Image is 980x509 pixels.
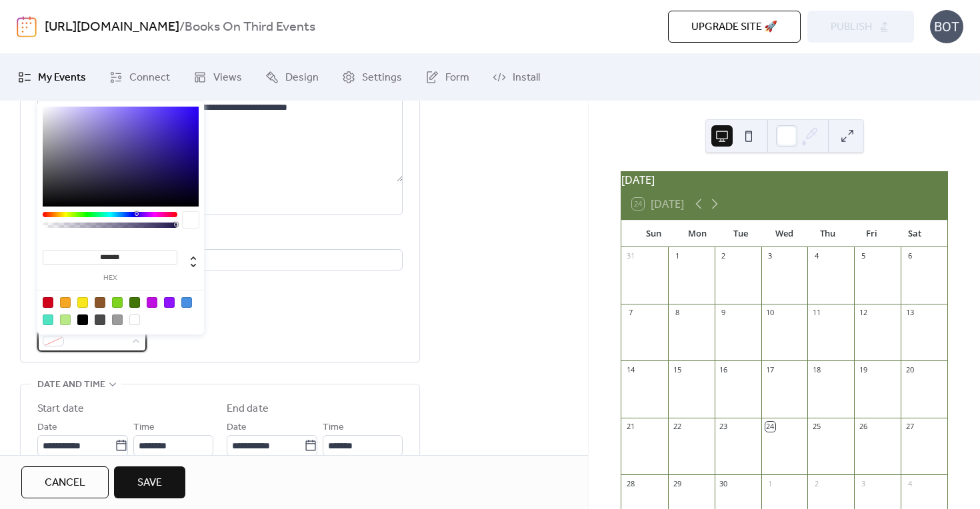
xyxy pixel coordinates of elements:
div: 23 [719,422,729,432]
a: Connect [99,59,180,95]
div: 15 [672,364,682,374]
div: 5 [858,251,868,261]
a: [URL][DOMAIN_NAME] [45,15,179,40]
div: End date [227,401,269,417]
span: Settings [362,70,402,86]
div: #F5A623 [60,297,71,308]
a: My Events [8,59,96,95]
div: #F8E71C [77,297,88,308]
div: #50E3C2 [43,314,53,325]
div: 3 [765,251,775,261]
div: 12 [858,308,868,318]
div: #8B572A [95,297,105,308]
div: #9013FE [164,297,175,308]
div: 1 [765,478,775,488]
div: 31 [625,251,635,261]
div: Mon [675,221,719,247]
div: [DATE] [621,172,947,188]
img: logo [17,16,37,37]
div: #000000 [77,314,88,325]
div: Wed [763,221,806,247]
div: #BD10E0 [147,297,157,308]
a: Form [415,59,479,95]
div: #4A4A4A [95,314,105,325]
div: Tue [719,221,763,247]
div: #D0021B [43,297,53,308]
div: 18 [811,364,821,374]
a: Design [255,59,329,95]
div: 6 [905,251,915,261]
div: #4A90E2 [181,297,192,308]
span: Form [445,70,469,86]
span: My Events [38,70,86,86]
span: Time [133,420,155,436]
div: 8 [672,308,682,318]
a: Install [483,59,550,95]
div: 16 [719,364,729,374]
div: Location [37,231,400,247]
div: BOT [930,10,963,43]
span: Views [213,70,242,86]
button: Upgrade site 🚀 [668,11,801,43]
div: 19 [858,364,868,374]
div: 4 [905,478,915,488]
div: 30 [719,478,729,488]
button: Save [114,466,185,498]
span: Save [137,475,162,491]
div: 13 [905,308,915,318]
a: Views [183,59,252,95]
div: #9B9B9B [112,314,123,325]
div: Sun [632,221,675,247]
div: 24 [765,422,775,432]
div: Fri [849,221,893,247]
div: 29 [672,478,682,488]
div: #FFFFFF [129,314,140,325]
div: 21 [625,422,635,432]
span: Connect [129,70,170,86]
span: Install [513,70,540,86]
div: #7ED321 [112,297,123,308]
div: 22 [672,422,682,432]
div: 11 [811,308,821,318]
div: 26 [858,422,868,432]
button: Cancel [21,466,109,498]
span: Upgrade site 🚀 [691,19,777,35]
div: Start date [37,401,84,417]
div: 4 [811,251,821,261]
div: 10 [765,308,775,318]
span: Time [323,420,344,436]
span: Cancel [45,475,85,491]
span: Design [285,70,319,86]
div: #B8E986 [60,314,71,325]
b: / [179,15,185,40]
span: Date [227,420,247,436]
div: 28 [625,478,635,488]
a: Settings [332,59,412,95]
div: #417505 [129,297,140,308]
div: 17 [765,364,775,374]
div: 2 [811,478,821,488]
b: Books On Third Events [185,15,315,40]
div: 3 [858,478,868,488]
label: hex [43,274,177,282]
div: 9 [719,308,729,318]
div: 1 [672,251,682,261]
div: 2 [719,251,729,261]
div: 7 [625,308,635,318]
div: 25 [811,422,821,432]
div: 20 [905,364,915,374]
div: Thu [806,221,849,247]
div: 14 [625,364,635,374]
span: Date [37,420,57,436]
div: Sat [893,221,937,247]
span: Date and time [37,377,105,393]
div: 27 [905,422,915,432]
